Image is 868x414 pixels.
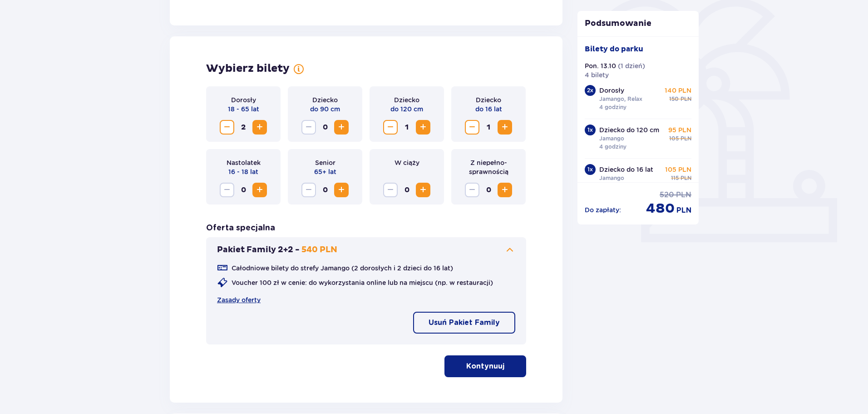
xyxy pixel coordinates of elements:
[599,125,659,135] p: Dziecko do 120 cm
[481,183,496,197] span: 0
[206,223,275,234] h3: Oferta specjalna
[599,86,624,95] p: Dorosły
[585,125,596,135] div: 1 x
[681,95,691,103] span: PLN
[475,105,502,114] p: do 16 lat
[660,190,674,200] span: 520
[220,183,234,197] button: Zmniejsz
[585,70,609,80] p: 4 bilety
[585,44,643,54] p: Bilety do parku
[665,165,691,174] p: 105 PLN
[498,120,512,135] button: Zwiększ
[599,143,626,151] p: 4 godziny
[646,200,675,217] span: 480
[585,205,621,214] p: Do zapłaty :
[399,183,414,197] span: 0
[399,120,414,135] span: 1
[220,120,234,135] button: Zmniejsz
[585,61,616,70] p: Pon. 13.10
[413,312,515,334] button: Usuń Pakiet Family
[231,95,256,105] p: Dorosły
[301,244,337,255] p: 540 PLN
[476,95,501,105] p: Dziecko
[416,120,430,135] button: Zwiększ
[676,205,691,215] span: PLN
[585,85,596,96] div: 2 x
[618,61,645,70] p: ( 1 dzień )
[465,183,479,197] button: Zmniejsz
[599,103,626,111] p: 4 godziny
[217,244,515,255] button: Pakiet Family 2+2 -540 PLN
[459,158,518,176] p: Z niepełno­sprawnością
[314,167,336,176] p: 65+ lat
[395,158,419,167] p: W ciąży
[232,264,453,273] p: Całodniowe bilety do strefy Jamango (2 dorosłych i 2 dzieci do 16 lat)
[334,183,349,197] button: Zwiększ
[227,158,261,167] p: Nastolatek
[668,125,691,135] p: 95 PLN
[236,120,251,135] span: 2
[665,86,691,95] p: 140 PLN
[383,183,398,197] button: Zmniejsz
[599,165,653,174] p: Dziecko do 16 lat
[236,183,251,197] span: 0
[481,120,496,135] span: 1
[669,135,679,143] span: 105
[232,278,493,287] p: Voucher 100 zł w cenie: do wykorzystania online lub na miejscu (np. w restauracji)
[252,120,267,135] button: Zwiększ
[228,167,258,176] p: 16 - 18 lat
[217,244,300,255] p: Pakiet Family 2+2 -
[681,174,691,182] span: PLN
[318,120,332,135] span: 0
[465,120,479,135] button: Zmniejsz
[498,183,512,197] button: Zwiększ
[206,62,290,75] h2: Wybierz bilety
[228,105,259,114] p: 18 - 65 lat
[312,95,338,105] p: Dziecko
[217,295,261,304] a: Zasady oferty
[310,105,340,114] p: do 90 cm
[599,174,624,182] p: Jamango
[676,190,691,200] span: PLN
[416,183,430,197] button: Zwiększ
[383,120,398,135] button: Zmniejsz
[466,361,504,371] p: Kontynuuj
[252,183,267,197] button: Zwiększ
[334,120,349,135] button: Zwiększ
[301,183,316,197] button: Zmniejsz
[669,95,679,103] span: 150
[599,135,624,143] p: Jamango
[301,120,316,135] button: Zmniejsz
[390,105,423,114] p: do 120 cm
[429,318,500,328] p: Usuń Pakiet Family
[585,164,596,175] div: 1 x
[318,183,332,197] span: 0
[577,18,699,29] p: Podsumowanie
[394,95,419,105] p: Dziecko
[444,355,526,377] button: Kontynuuj
[599,95,642,103] p: Jamango, Relax
[681,135,691,143] span: PLN
[671,174,679,182] span: 115
[315,158,335,167] p: Senior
